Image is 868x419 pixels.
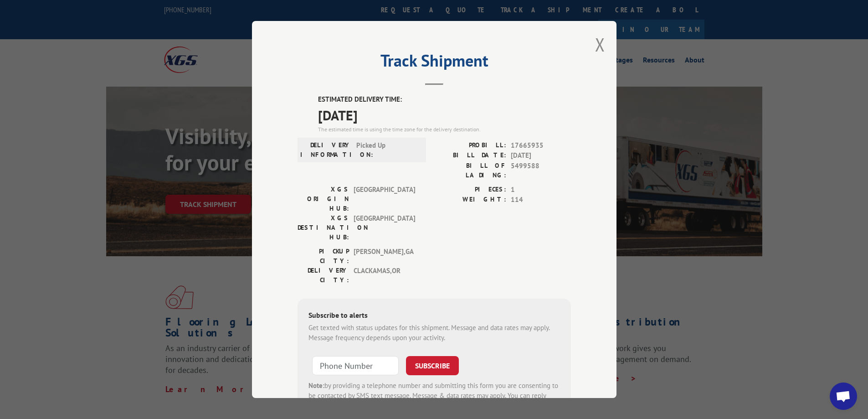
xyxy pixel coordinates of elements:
label: XGS ORIGIN HUB: [298,185,349,213]
label: PROBILL: [434,140,506,151]
label: DELIVERY CITY: [298,266,349,285]
span: [GEOGRAPHIC_DATA] [354,213,415,242]
span: Picked Up [356,140,418,160]
label: WEIGHT: [434,195,506,205]
label: PIECES: [434,185,506,195]
span: [GEOGRAPHIC_DATA] [354,185,415,213]
button: Close modal [595,32,605,57]
span: CLACKAMAS , OR [354,266,415,285]
span: 1 [511,185,571,195]
label: XGS DESTINATION HUB: [298,213,349,242]
button: SUBSCRIBE [406,356,459,375]
span: [DATE] [318,105,571,125]
span: [DATE] [511,150,571,161]
label: ESTIMATED DELIVERY TIME: [318,94,571,105]
label: BILL DATE: [434,150,506,161]
span: 5499588 [511,161,571,180]
div: by providing a telephone number and submitting this form you are consenting to be contacted by SM... [308,381,560,412]
span: 17665935 [511,140,571,151]
div: Get texted with status updates for this shipment. Message and data rates may apply. Message frequ... [308,323,560,343]
label: BILL OF LADING: [434,161,506,180]
span: [PERSON_NAME] , GA [354,247,415,266]
div: Open chat [830,383,857,410]
h2: Track Shipment [298,54,571,72]
div: Subscribe to alerts [308,310,560,323]
input: Phone Number [312,356,399,375]
label: DELIVERY INFORMATION: [300,140,352,160]
div: The estimated time is using the time zone for the delivery destination. [318,125,571,134]
strong: Note: [308,381,324,390]
span: 114 [511,195,571,205]
label: PICKUP CITY: [298,247,349,266]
